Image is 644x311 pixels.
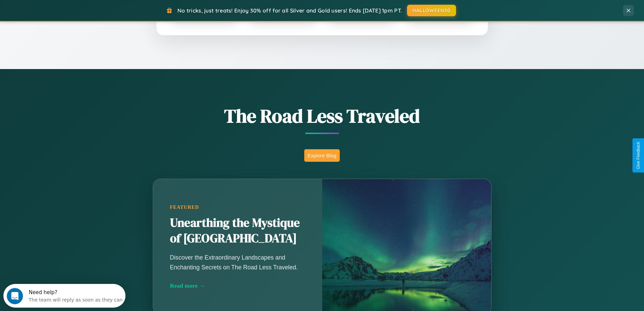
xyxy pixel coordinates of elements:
span: No tricks, just treats! Enjoy 30% off for all Silver and Gold users! Ends [DATE] 1pm PT. [177,7,402,14]
div: Read more → [170,282,305,289]
h2: Unearthing the Mystique of [GEOGRAPHIC_DATA] [170,215,305,246]
p: Discover the Extraordinary Landscapes and Enchanting Secrets on The Road Less Traveled. [170,253,305,272]
div: Featured [170,204,305,210]
button: Explore Blog [304,149,340,162]
div: The team will reply as soon as they can [25,11,119,18]
button: HALLOWEEN30 [407,5,456,16]
iframe: Intercom live chat [7,288,23,304]
div: Give Feedback [636,142,641,169]
div: Need help? [25,6,119,11]
iframe: Intercom live chat discovery launcher [3,284,125,308]
h1: The Road Less Traveled [119,103,525,129]
div: Open Intercom Messenger [3,3,126,21]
